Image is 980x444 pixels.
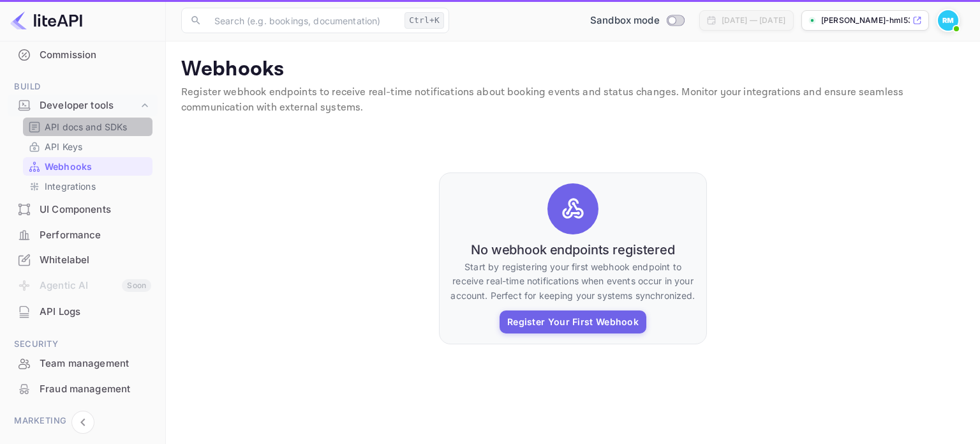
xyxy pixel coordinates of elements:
div: Performance [40,228,151,243]
div: Whitelabel [8,248,158,273]
p: Register webhook endpoints to receive real-time notifications about booking events and status cha... [181,85,965,116]
img: Ritisha Mathur [938,10,958,31]
div: API docs and SDKs [23,118,152,136]
div: Fraud management [40,382,151,397]
div: Switch to Production mode [585,13,689,28]
p: [PERSON_NAME]-hml53.n... [821,15,910,26]
a: Fraud management [8,377,158,401]
div: Developer tools [40,98,138,113]
a: Team management [8,351,158,375]
div: API Logs [8,300,158,325]
p: Webhooks [181,57,965,82]
span: Marketing [8,414,158,428]
a: Performance [8,223,158,247]
p: API Keys [45,140,82,153]
div: Developer tools [8,95,158,117]
a: Commission [8,43,158,66]
a: Whitelabel [8,248,158,272]
a: API Keys [28,140,147,153]
a: Integrations [28,180,147,193]
a: API docs and SDKs [28,120,147,134]
img: LiteAPI logo [10,10,82,31]
span: Build [8,80,158,94]
a: UI Components [8,197,158,221]
button: Register Your First Webhook [500,310,646,333]
div: API Keys [23,137,152,156]
div: UI Components [8,197,158,222]
p: Start by registering your first webhook endpoint to receive real-time notifications when events o... [450,260,696,303]
p: API docs and SDKs [45,120,128,134]
div: UI Components [40,203,151,217]
div: Fraud management [8,377,158,402]
a: API Logs [8,300,158,323]
button: Collapse navigation [71,411,94,434]
p: Webhooks [45,160,92,173]
div: [DATE] — [DATE] [722,15,785,26]
span: Sandbox mode [590,13,660,28]
input: Search (e.g. bookings, documentation) [207,8,399,33]
div: Team management [8,351,158,376]
a: Webhooks [28,160,147,173]
p: Integrations [45,180,96,193]
div: Team management [40,356,151,371]
div: Commission [8,43,158,68]
div: API Logs [40,305,151,319]
span: Security [8,337,158,351]
h6: No webhook endpoints registered [471,242,675,257]
div: Whitelabel [40,253,151,268]
div: Performance [8,223,158,248]
div: Ctrl+K [405,12,444,29]
div: Webhooks [23,157,152,176]
div: Commission [40,48,151,63]
div: Integrations [23,177,152,195]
